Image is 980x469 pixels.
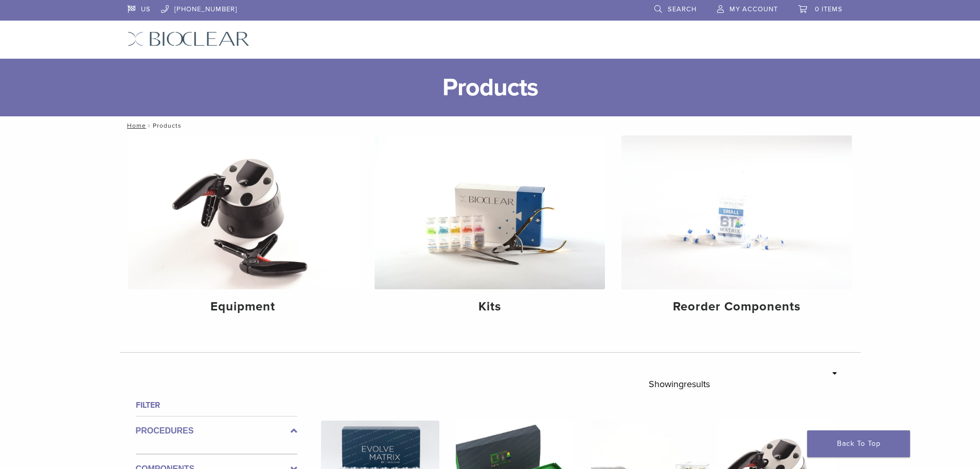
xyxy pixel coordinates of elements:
[668,5,697,13] span: Search
[807,430,910,457] a: Back To Top
[815,5,843,13] span: 0 items
[136,298,350,316] h4: Equipment
[383,298,597,316] h4: Kits
[621,135,852,323] a: Reorder Components
[375,135,605,323] a: Kits
[729,5,778,13] span: My Account
[621,135,852,289] img: Reorder Components
[128,135,359,289] img: Equipment
[128,135,359,323] a: Equipment
[146,123,153,128] span: /
[128,31,250,46] img: Bioclear
[649,373,710,395] p: Showing results
[375,135,605,289] img: Kits
[136,425,297,437] label: Procedures
[124,122,146,129] a: Home
[120,116,861,135] nav: Products
[136,399,297,411] h4: Filter
[630,298,844,316] h4: Reorder Components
